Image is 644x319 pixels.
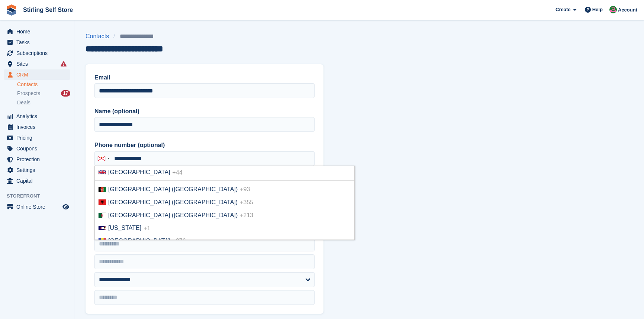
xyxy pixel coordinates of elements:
[16,202,61,212] span: Online Store
[94,73,315,82] label: Email
[240,212,253,218] span: +213
[86,32,163,41] nav: breadcrumbs
[609,6,617,13] img: Lucy
[6,4,17,16] img: stora-icon-8386f47178a22dfd0bd8f6a31ec36ba5ce8667c1dd55bd0f319d3a0aa187defe.svg
[16,133,61,143] span: Pricing
[94,107,315,116] label: Name (optional)
[17,99,30,106] span: Deals
[61,90,70,97] div: 17
[108,186,238,192] span: [GEOGRAPHIC_DATA] (‫[GEOGRAPHIC_DATA]‬‎)
[16,143,61,154] span: Coupons
[4,154,70,165] a: menu
[16,26,61,37] span: Home
[108,212,238,218] span: [GEOGRAPHIC_DATA] (‫[GEOGRAPHIC_DATA]‬‎)
[16,165,61,175] span: Settings
[17,99,70,107] a: Deals
[95,152,112,166] div: Jersey: +44
[592,6,603,13] span: Help
[16,48,61,58] span: Subscriptions
[7,192,74,200] span: Storefront
[86,32,113,41] a: Contacts
[17,90,40,97] span: Prospects
[61,202,70,211] a: Preview store
[4,59,70,69] a: menu
[173,238,186,244] span: +376
[94,166,355,240] ul: List of countries
[4,202,70,212] a: menu
[240,186,250,192] span: +93
[108,169,170,175] span: [GEOGRAPHIC_DATA]
[16,154,61,165] span: Protection
[4,176,70,186] a: menu
[4,48,70,58] a: menu
[16,111,61,121] span: Analytics
[4,165,70,175] a: menu
[16,69,61,80] span: CRM
[16,176,61,186] span: Capital
[16,37,61,48] span: Tasks
[61,61,67,67] i: Smart entry sync failures have occurred
[108,225,141,231] span: [US_STATE]
[16,122,61,132] span: Invoices
[618,6,637,14] span: Account
[4,69,70,80] a: menu
[4,122,70,132] a: menu
[17,89,70,97] a: Prospects 17
[173,169,183,175] span: +44
[240,199,253,205] span: +355
[17,81,70,88] a: Contacts
[4,37,70,48] a: menu
[4,133,70,143] a: menu
[4,111,70,121] a: menu
[94,141,315,150] label: Phone number (optional)
[4,26,70,37] a: menu
[16,59,61,69] span: Sites
[4,143,70,154] a: menu
[556,6,570,13] span: Create
[108,238,170,244] span: [GEOGRAPHIC_DATA]
[108,199,238,205] span: [GEOGRAPHIC_DATA] ([GEOGRAPHIC_DATA])
[20,4,76,16] a: Stirling Self Store
[144,225,150,231] span: +1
